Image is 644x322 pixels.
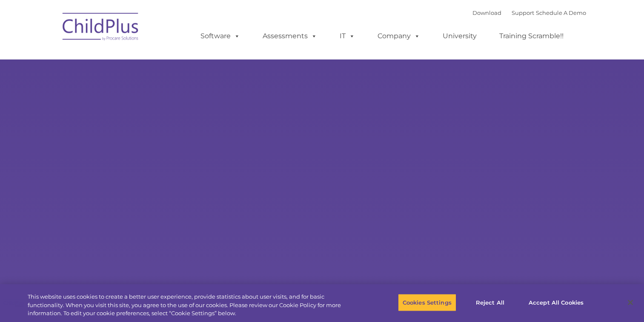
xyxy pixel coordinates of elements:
button: Close [621,293,640,312]
a: University [434,28,485,45]
button: Cookies Settings [398,294,456,311]
a: Schedule A Demo [536,9,586,16]
a: Support [512,9,534,16]
font: | [472,9,586,16]
button: Accept All Cookies [524,294,588,311]
img: ChildPlus by Procare Solutions [58,7,143,49]
a: Training Scramble!! [491,28,572,45]
a: IT [331,28,364,45]
div: This website uses cookies to create a better user experience, provide statistics about user visit... [28,293,354,318]
a: Download [472,9,501,16]
a: Company [369,28,429,45]
a: Software [192,28,249,45]
button: Reject All [464,294,517,311]
a: Assessments [254,28,326,45]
